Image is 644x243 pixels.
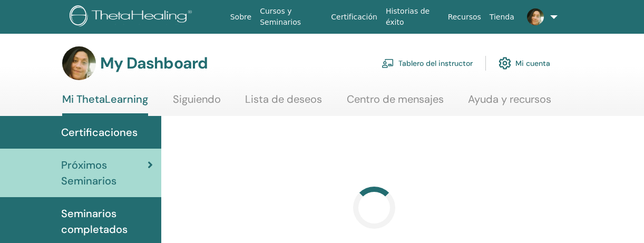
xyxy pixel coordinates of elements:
[256,2,327,32] a: Cursos y Seminarios
[468,93,551,113] a: Ayuda y recursos
[527,8,544,25] img: default.jpg
[382,2,444,32] a: Historias de éxito
[61,124,138,140] span: Certificaciones
[347,93,444,113] a: Centro de mensajes
[245,93,322,113] a: Lista de deseos
[485,7,519,27] a: Tienda
[226,7,256,27] a: Sobre
[61,206,153,237] span: Seminarios completados
[499,52,550,75] a: Mi cuenta
[327,7,382,27] a: Certificación
[382,59,394,68] img: chalkboard-teacher.svg
[382,52,473,75] a: Tablero del instructor
[61,157,148,189] span: Próximos Seminarios
[62,93,148,116] a: Mi ThetaLearning
[173,93,221,113] a: Siguiendo
[444,7,485,27] a: Recursos
[499,54,511,72] img: cog.svg
[100,54,208,73] h3: My Dashboard
[62,46,96,80] img: default.jpg
[70,5,196,29] img: logo.png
